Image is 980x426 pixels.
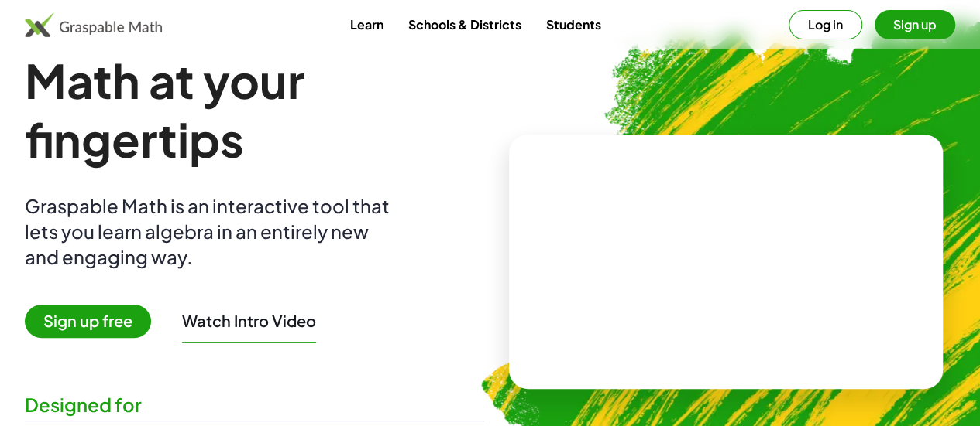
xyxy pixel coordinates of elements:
div: Graspable Math is an interactive tool that lets you learn algebra in an entirely new and engaging... [25,193,397,270]
video: What is this? This is dynamic math notation. Dynamic math notation plays a central role in how Gr... [610,203,842,319]
button: Sign up [875,10,955,39]
div: Designed for [25,392,484,417]
button: Watch Intro Video [182,311,316,331]
a: Students [533,10,613,39]
a: Schools & Districts [395,10,533,39]
button: Log in [789,10,862,39]
span: Sign up free [25,305,151,338]
a: Learn [337,10,395,39]
h1: Math at your fingertips [25,51,484,169]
